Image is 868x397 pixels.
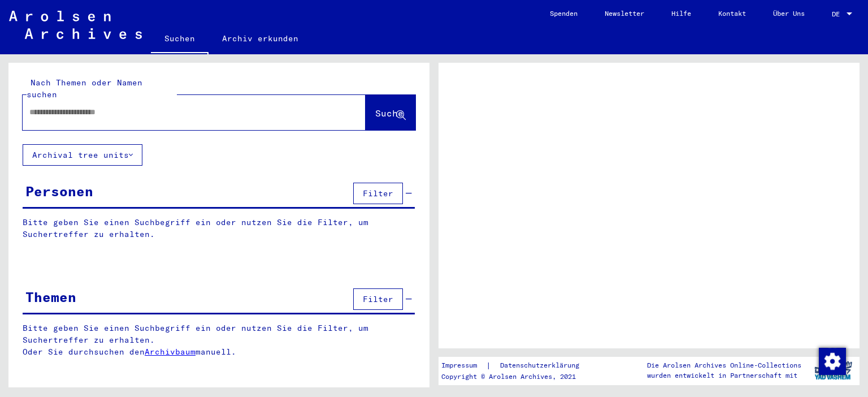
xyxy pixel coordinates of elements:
p: Copyright © Arolsen Archives, 2021 [441,372,593,382]
a: Datenschutzerklärung [491,360,593,372]
img: yv_logo.png [812,356,854,385]
p: Bitte geben Sie einen Suchbegriff ein oder nutzen Sie die Filter, um Suchertreffer zu erhalten. O... [23,322,415,358]
a: Archivbaum [145,347,196,357]
div: | [441,360,593,372]
div: Personen [25,181,93,201]
button: Suche [366,95,415,130]
a: Suchen [151,25,209,54]
img: Arolsen_neg.svg [9,11,142,39]
p: wurden entwickelt in Partnerschaft mit [647,370,801,381]
span: Filter [363,188,393,198]
div: Zustimmung ändern [818,347,845,374]
span: Filter [363,294,393,304]
div: Themen [25,287,76,307]
button: Archival tree units [23,144,142,166]
mat-label: Nach Themen oder Namen suchen [27,77,142,100]
button: Filter [353,183,403,204]
p: Die Arolsen Archives Online-Collections [647,360,801,370]
button: Filter [353,288,403,310]
p: Bitte geben Sie einen Suchbegriff ein oder nutzen Sie die Filter, um Suchertreffer zu erhalten. [23,217,415,240]
img: Zustimmung ändern [819,348,846,375]
span: DE [832,10,844,18]
a: Archiv erkunden [209,25,312,52]
span: Suche [375,107,403,119]
a: Impressum [441,360,486,372]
